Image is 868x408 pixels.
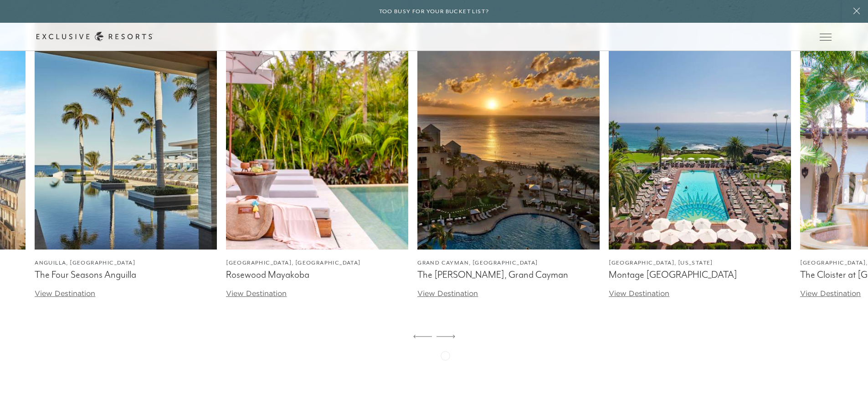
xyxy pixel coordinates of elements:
figcaption: Grand Cayman, [GEOGRAPHIC_DATA] [417,259,600,267]
button: Open navigation [820,34,832,40]
a: [GEOGRAPHIC_DATA], [US_STATE]Montage [GEOGRAPHIC_DATA]View Destination [609,22,791,299]
figcaption: Rosewood Mayakoba [226,269,408,280]
figcaption: Montage [GEOGRAPHIC_DATA] [609,269,791,280]
figcaption: [GEOGRAPHIC_DATA], [GEOGRAPHIC_DATA] [226,259,408,267]
a: View Destination [226,289,287,298]
figcaption: Anguilla, [GEOGRAPHIC_DATA] [35,259,217,267]
figcaption: The Four Seasons Anguilla [35,269,217,280]
figcaption: [GEOGRAPHIC_DATA], [US_STATE] [609,259,791,267]
a: View Destination [609,289,669,298]
a: View Destination [417,289,478,298]
a: View Destination [800,289,861,298]
figcaption: The [PERSON_NAME], Grand Cayman [417,269,600,280]
h6: Too busy for your bucket list? [379,7,489,16]
a: View Destination [35,289,95,298]
a: Anguilla, [GEOGRAPHIC_DATA]The Four Seasons AnguillaView Destination [35,22,217,299]
a: Grand Cayman, [GEOGRAPHIC_DATA]The [PERSON_NAME], Grand CaymanView Destination [417,22,600,299]
a: [GEOGRAPHIC_DATA], [GEOGRAPHIC_DATA]Rosewood MayakobaView Destination [226,22,408,299]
